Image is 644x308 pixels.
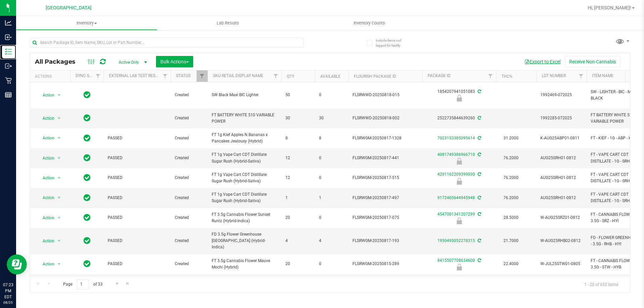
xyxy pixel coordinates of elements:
[501,74,513,79] a: THC%
[285,135,311,141] span: 8
[5,19,12,26] inline-svg: Analytics
[212,172,277,184] span: FT 1g Vape Cart CDT Distillate Sugar Rush (Hybrid-Sativa)
[175,195,204,201] span: Created
[320,74,340,79] a: Available
[55,213,63,223] span: select
[592,73,613,78] a: Item Name
[437,172,475,177] a: 4291162209399030
[157,16,299,30] a: Lab Results
[437,195,475,200] a: 9172405644945948
[319,238,344,244] span: 4
[287,74,294,79] a: Qty
[421,218,497,224] div: Launch Hold
[175,135,204,141] span: Created
[591,235,641,247] span: FD - FLOWER GREENHOUSE - 3.5G - RHB - HYI
[7,254,27,274] iframe: Resource center
[270,70,281,82] a: Filter
[16,16,157,30] a: Inventory
[212,92,277,98] span: SW Black Maxi BIC Lighter
[213,73,263,78] a: Sku Retail Display Name
[353,135,418,141] span: FLSRWGM-20250817-1328
[540,115,583,121] span: 1992285-072025
[353,195,418,201] span: FLSRWGM-20250817-497
[353,261,418,267] span: FLSRWGM-20250815-289
[542,73,566,78] a: Lot Number
[354,74,396,79] a: Flourish Package ID
[500,173,522,183] span: 76.2000
[55,133,63,143] span: select
[285,261,311,267] span: 20
[77,279,89,290] input: 1
[540,261,583,267] span: W-JUL25STW01-0805
[437,258,475,263] a: 8415507708634600
[540,195,583,201] span: AUG25SRH01-0812
[437,238,475,243] a: 1950495052278315
[55,259,63,269] span: select
[57,279,108,290] span: Page of 33
[591,112,641,125] span: FT BATTERY WHITE 510 VARIABLE POWER
[5,48,12,55] inline-svg: Inventory
[30,38,304,48] input: Search Package ID, Item Name, SKU, Lot or Part Number...
[344,20,394,26] span: Inventory Counts
[421,158,497,165] div: Newly Received
[37,259,55,269] span: Action
[37,114,55,123] span: Action
[3,300,13,305] p: 08/25
[540,155,583,161] span: AUG25SRH01-0812
[588,5,631,10] span: Hi, [PERSON_NAME]!
[485,70,496,82] a: Filter
[500,153,522,163] span: 76.2000
[500,236,522,246] span: 21.7000
[84,236,91,245] span: In Sync
[5,77,12,84] inline-svg: Retail
[353,92,418,98] span: FLSRWWD-20250818-015
[285,175,311,181] span: 12
[576,70,587,82] a: Filter
[212,151,277,164] span: FT 1g Vape Cart CDT Distillate Sugar Rush (Hybrid-Sativa)
[212,258,277,270] span: FT 3.5g Cannabis Flower Mauve Mochi (Hybrid)
[108,195,167,201] span: PASSED
[5,91,12,98] inline-svg: Reports
[212,211,277,224] span: FT 3.5g Cannabis Flower Sunset Runtz (Hybrid-Indica)
[477,258,481,263] span: Sync from Compliance System
[212,132,277,144] span: FT 1g Kief Apples N Bananas x Pancakes Jealousy (Hybrid)
[55,153,63,163] span: select
[353,175,418,181] span: FLSRWGM-20250817-515
[591,211,641,224] span: FT - CANNABIS FLOWER - 3.5G - SRZ - HYI
[108,155,167,161] span: PASSED
[319,261,344,267] span: 0
[5,63,12,69] inline-svg: Outbound
[565,56,620,67] button: Receive Non-Cannabis
[123,279,133,288] a: Go to the last page
[421,95,497,102] div: Newly Received
[175,238,204,244] span: Created
[84,259,91,268] span: In Sync
[437,152,475,157] a: 4081749386966710
[421,264,497,270] div: Newly Received
[55,114,63,123] span: select
[591,172,641,184] span: FT - VAPE CART CDT DISTILLATE - 1G - SRH - HYS
[176,73,191,78] a: Status
[500,213,522,223] span: 28.5000
[93,70,104,82] a: Filter
[109,73,162,78] a: External Lab Test Result
[285,115,311,121] span: 30
[540,92,583,98] span: 1992469-072025
[37,193,55,202] span: Action
[591,258,641,270] span: FT - CANNABIS FLOWER - 3.5G - STW - HYB
[376,38,409,48] span: Include items not tagged for facility
[84,133,91,143] span: In Sync
[160,70,171,82] a: Filter
[353,214,418,221] span: FLSRWGM-20250817-075
[84,193,91,202] span: In Sync
[353,115,418,121] span: FLSRWWD-20250818-002
[319,195,344,201] span: 1
[540,135,583,141] span: K-AUG25ABP01-0811
[285,195,311,201] span: 1
[579,279,624,289] span: 1 - 20 of 652 items
[175,155,204,161] span: Created
[285,214,311,221] span: 20
[319,115,344,121] span: 30
[421,115,497,121] div: 2522735844639260
[477,212,481,217] span: Sync from Compliance System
